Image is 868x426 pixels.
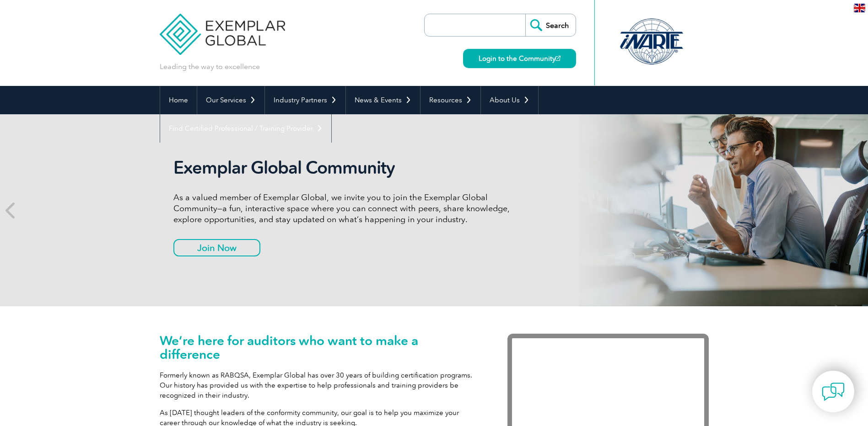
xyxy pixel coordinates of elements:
a: Home [160,86,197,114]
h1: We’re here for auditors who want to make a difference [160,334,480,361]
a: Find Certified Professional / Training Provider [160,114,331,143]
a: Industry Partners [265,86,345,114]
p: Formerly known as RABQSA, Exemplar Global has over 30 years of building certification programs. O... [160,370,480,400]
a: News & Events [346,86,420,114]
img: contact-chat.png [822,380,845,403]
img: en [854,4,865,12]
p: Leading the way to excellence [160,62,260,72]
a: Login to the Community [463,49,576,68]
p: As a valued member of Exemplar Global, we invite you to join the Exemplar Global Community—a fun,... [173,192,517,225]
a: Join Now [173,239,260,256]
h2: Exemplar Global Community [173,157,517,178]
a: Our Services [197,86,264,114]
img: open_square.png [555,56,561,61]
a: Resources [421,86,480,114]
input: Search [525,14,576,36]
a: About Us [481,86,538,114]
